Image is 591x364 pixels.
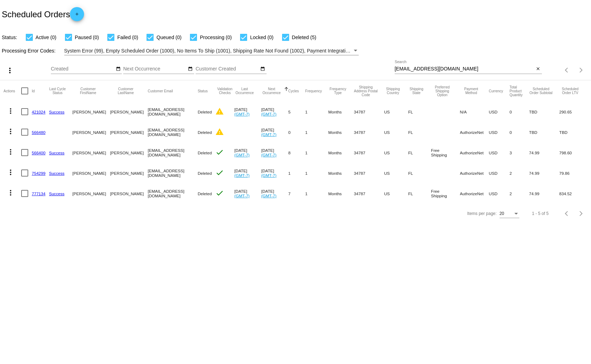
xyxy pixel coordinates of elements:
[408,142,431,163] mat-cell: FL
[49,171,65,175] a: Success
[215,189,224,197] mat-icon: check
[261,132,276,137] a: (GMT-7)
[408,87,425,95] button: Change sorting for ShippingState
[72,163,110,183] mat-cell: [PERSON_NAME]
[32,191,46,196] a: 777134
[234,193,250,198] a: (GMT-7)
[574,63,588,77] button: Next page
[288,101,305,122] mat-cell: 5
[529,87,553,95] button: Change sorting for Subtotal
[292,33,316,42] span: Deleted (5)
[260,66,265,72] mat-icon: date_range
[261,101,288,122] mat-cell: [DATE]
[354,142,384,163] mat-cell: 34787
[532,211,549,216] div: 1 - 5 of 5
[529,142,559,163] mat-cell: 74.99
[6,107,15,115] mat-icon: more_vert
[72,87,104,95] button: Change sorting for CustomerFirstName
[49,191,65,196] a: Success
[460,163,489,183] mat-cell: AuthorizeNet
[305,89,322,93] button: Change sorting for Frequency
[559,87,581,95] button: Change sorting for LifetimeValue
[489,163,510,183] mat-cell: USD
[156,33,181,42] span: Queued (0)
[148,101,197,122] mat-cell: [EMAIL_ADDRESS][DOMAIN_NAME]
[73,12,81,20] mat-icon: add
[535,66,542,73] button: Clear
[536,66,541,72] mat-icon: close
[384,122,408,142] mat-cell: US
[261,122,288,142] mat-cell: [DATE]
[32,150,46,155] a: 566400
[559,122,587,142] mat-cell: TBD
[234,142,261,163] mat-cell: [DATE]
[509,163,529,183] mat-cell: 2
[234,153,250,157] a: (GMT-7)
[529,183,559,204] mat-cell: 74.99
[354,85,378,97] button: Change sorting for ShippingPostcode
[64,47,359,55] mat-select: Filter by Processing Error Codes
[198,150,212,155] span: Deleted
[431,85,454,97] button: Change sorting for PreferredShippingOption
[408,183,431,204] mat-cell: FL
[72,122,110,142] mat-cell: [PERSON_NAME]
[560,206,574,221] button: Previous page
[354,163,384,183] mat-cell: 34787
[559,142,587,163] mat-cell: 798.60
[110,122,148,142] mat-cell: [PERSON_NAME]
[49,110,65,114] a: Success
[460,87,483,95] button: Change sorting for PaymentMethod.Type
[489,183,510,204] mat-cell: USD
[234,112,250,116] a: (GMT-7)
[384,142,408,163] mat-cell: US
[384,87,402,95] button: Change sorting for ShippingCountry
[6,168,15,177] mat-icon: more_vert
[328,142,354,163] mat-cell: Months
[305,122,328,142] mat-cell: 1
[509,80,529,101] mat-header-cell: Total Product Quantity
[559,183,587,204] mat-cell: 834.52
[354,122,384,142] mat-cell: 34787
[460,122,489,142] mat-cell: AuthorizeNet
[110,87,142,95] button: Change sorting for CustomerLastName
[148,163,197,183] mat-cell: [EMAIL_ADDRESS][DOMAIN_NAME]
[431,142,460,163] mat-cell: Free Shipping
[305,142,328,163] mat-cell: 1
[408,163,431,183] mat-cell: FL
[574,206,588,221] button: Next page
[261,112,276,116] a: (GMT-7)
[148,89,173,93] button: Change sorting for CustomerEmail
[288,163,305,183] mat-cell: 1
[215,80,234,101] mat-header-cell: Validation Checks
[408,101,431,122] mat-cell: FL
[384,163,408,183] mat-cell: US
[328,122,354,142] mat-cell: Months
[6,66,14,75] mat-icon: more_vert
[49,150,65,155] a: Success
[305,163,328,183] mat-cell: 1
[49,87,66,95] button: Change sorting for LastProcessingCycleId
[234,183,261,204] mat-cell: [DATE]
[198,171,212,175] span: Deleted
[196,66,259,72] input: Customer Created
[261,183,288,204] mat-cell: [DATE]
[408,122,431,142] mat-cell: FL
[110,142,148,163] mat-cell: [PERSON_NAME]
[234,87,255,95] button: Change sorting for LastOccurrenceUtc
[32,89,35,93] button: Change sorting for Id
[148,122,197,142] mat-cell: [EMAIL_ADDRESS][DOMAIN_NAME]
[560,63,574,77] button: Previous page
[117,33,138,42] span: Failed (0)
[32,171,46,175] a: 754299
[198,130,212,135] span: Deleted
[215,107,224,116] mat-icon: warning
[509,122,529,142] mat-cell: 0
[148,183,197,204] mat-cell: [EMAIL_ADDRESS][DOMAIN_NAME]
[148,142,197,163] mat-cell: [EMAIL_ADDRESS][DOMAIN_NAME]
[72,101,110,122] mat-cell: [PERSON_NAME]
[110,163,148,183] mat-cell: [PERSON_NAME]
[198,110,212,114] span: Deleted
[261,173,276,178] a: (GMT-7)
[328,101,354,122] mat-cell: Months
[261,153,276,157] a: (GMT-7)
